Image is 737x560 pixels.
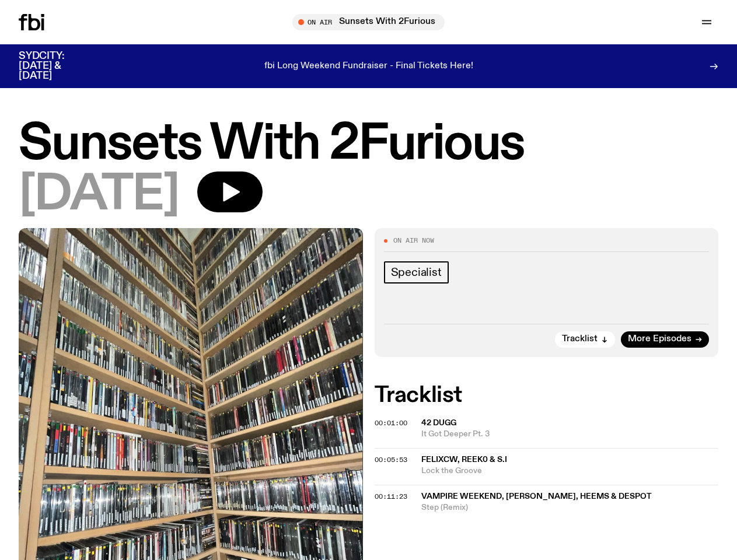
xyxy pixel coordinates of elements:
[393,237,434,244] span: On Air Now
[19,171,179,219] span: [DATE]
[421,419,456,427] span: 42 Dugg
[621,331,709,348] a: More Episodes
[421,492,652,501] span: Vampire Weekend, [PERSON_NAME], Heems & Despot
[421,429,719,440] span: It Got Deeper Pt. 3
[375,455,407,464] span: 00:05:53
[555,331,615,348] button: Tracklist
[375,418,407,428] span: 00:01:00
[19,51,93,81] h3: SYDCITY: [DATE] & [DATE]
[562,335,598,344] span: Tracklist
[375,385,719,406] h2: Tracklist
[375,492,407,501] span: 00:11:23
[19,121,718,168] h1: Sunsets With 2Furious
[421,456,507,464] span: FELIXCW, Reek0 & S.I
[421,502,719,513] span: Step (Remix)
[292,14,445,30] button: On AirSunsets With 2Furious
[628,335,691,344] span: More Episodes
[384,261,449,283] a: Specialist
[391,266,442,279] span: Specialist
[421,466,719,477] span: Lock the Groove
[264,61,473,72] p: fbi Long Weekend Fundraiser - Final Tickets Here!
